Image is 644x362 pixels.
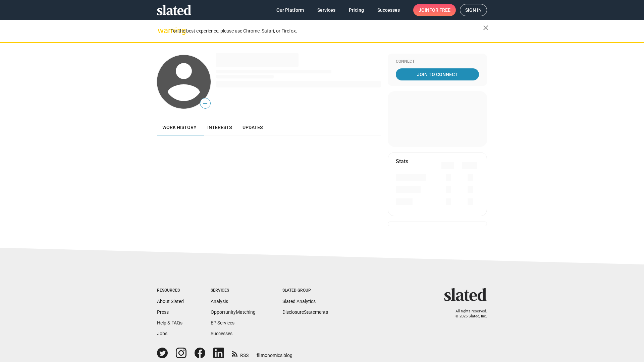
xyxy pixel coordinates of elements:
span: Join [419,4,450,16]
a: Analysis [211,299,228,304]
span: Work history [162,125,197,130]
div: Resources [157,288,184,293]
div: Connect [396,59,479,64]
a: EP Services [211,320,234,325]
a: Work history [157,119,202,135]
span: Sign in [465,4,482,16]
span: Successes [377,4,400,16]
a: filmonomics blog [257,347,292,359]
div: Services [211,288,256,293]
span: film [257,353,265,358]
a: Slated Analytics [282,299,316,304]
div: Slated Group [282,288,328,293]
span: Our Platform [276,4,304,16]
a: Pricing [343,4,369,16]
span: — [200,99,210,108]
a: RSS [232,348,249,359]
div: For the best experience, please use Chrome, Safari, or Firefox. [170,26,483,36]
a: Help & FAQs [157,320,182,325]
a: DisclosureStatements [282,309,328,315]
a: Interests [202,119,237,135]
span: Join To Connect [397,68,478,80]
a: Press [157,309,169,315]
span: Services [317,4,335,16]
a: Successes [372,4,405,16]
mat-icon: warning [158,26,166,35]
span: Updates [243,125,263,130]
a: Services [312,4,341,16]
a: OpportunityMatching [211,309,256,315]
a: Successes [211,331,232,336]
span: for free [429,4,450,16]
mat-icon: close [482,24,490,32]
a: Sign in [460,4,487,16]
mat-card-title: Stats [396,158,408,165]
p: All rights reserved. © 2025 Slated, Inc. [448,309,487,319]
a: Our Platform [271,4,309,16]
a: Jobs [157,331,167,336]
span: Interests [207,125,232,130]
a: Join To Connect [396,68,479,80]
span: Pricing [349,4,364,16]
a: Updates [237,119,268,135]
a: About Slated [157,299,184,304]
a: Joinfor free [413,4,456,16]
